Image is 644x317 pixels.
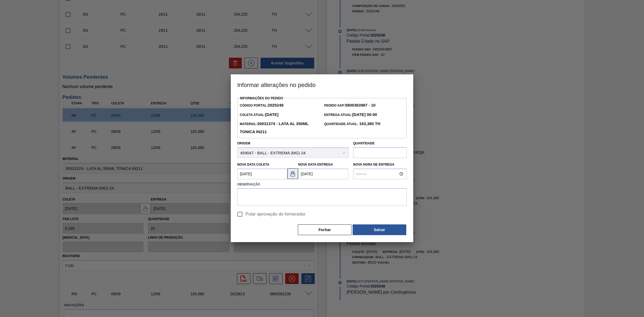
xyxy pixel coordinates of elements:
h3: Informar alterações no pedido [231,74,413,95]
span: Entrega Atual: [324,113,377,117]
button: locked [287,168,298,179]
label: Origem [237,141,250,145]
label: Nova Data Coleta [237,163,269,166]
label: Nova Data Entrega [298,163,333,166]
span: Pular aprovação do fornecedor [246,211,306,217]
span: Pedido SAP: [324,104,375,107]
img: locked [290,170,296,177]
span: Coleta Atual: [240,113,278,117]
strong: [DATE] 00:00 [352,112,377,117]
strong: 30031374 - LATA AL 350ML TONICA IN211 [240,121,308,134]
button: Fechar [298,224,352,235]
strong: [DATE] [265,112,279,117]
button: Salvar [353,224,406,235]
input: dd/mm/yyyy [298,169,348,179]
strong: 163,380 TH [358,121,380,126]
label: Nova Hora de Entrega [353,161,407,169]
strong: 5800363987 - 10 [345,103,375,107]
label: Observação [237,181,407,188]
span: Código Portal: [240,104,283,107]
input: dd/mm/yyyy [237,169,287,179]
strong: 2025248 [268,103,283,107]
label: Quantidade [353,141,375,145]
span: Quantidade Atual: [324,122,380,126]
span: Material: [240,122,308,134]
label: Informações do Pedido [240,96,283,100]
